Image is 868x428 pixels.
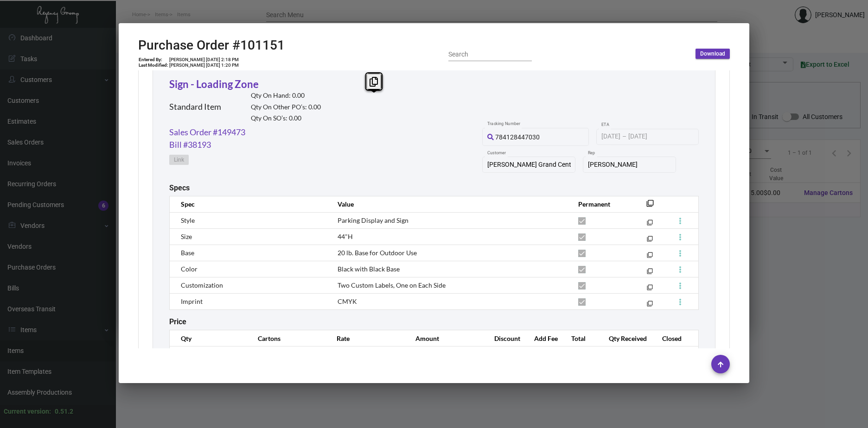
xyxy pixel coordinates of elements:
[696,49,730,59] button: Download
[338,297,357,305] span: CMYK
[628,133,673,140] input: End date
[181,249,194,257] span: Base
[485,330,525,346] th: Discount
[647,302,653,308] mat-icon: filter_none
[170,330,249,346] th: Qty
[181,281,223,289] span: Customization
[251,114,321,122] h2: Qty On SO’s: 0.00
[647,270,653,276] mat-icon: filter_none
[55,407,73,416] div: 0.51.2
[562,330,599,346] th: Total
[174,156,184,164] span: Link
[338,249,417,257] span: 20 lb. Base for Outdoor Use
[622,133,626,140] span: –
[525,330,562,346] th: Add Fee
[338,265,400,273] span: Black with Black Base
[249,330,327,346] th: Cartons
[251,103,321,111] h2: Qty On Other PO’s: 0.00
[653,330,698,346] th: Closed
[169,102,221,112] h2: Standard Item
[647,221,653,227] mat-icon: filter_none
[169,138,211,151] a: Bill #38193
[647,286,653,292] mat-icon: filter_none
[406,330,485,346] th: Amount
[169,126,245,138] a: Sales Order #149473
[328,196,569,212] th: Value
[169,317,186,326] h2: Price
[569,196,632,212] th: Permanent
[138,63,169,68] td: Last Modified:
[338,281,446,289] span: Two Custom Labels, One on Each Side
[327,330,406,346] th: Rate
[169,57,239,63] td: [PERSON_NAME] [DATE] 2:18 PM
[647,254,653,260] mat-icon: filter_none
[138,57,169,63] td: Entered By:
[4,407,51,416] div: Current version:
[600,330,653,346] th: Qty Received
[338,233,353,240] span: 44"H
[495,133,540,141] span: 784128447030
[181,265,198,273] span: Color
[700,50,725,58] span: Download
[181,216,195,224] span: Style
[181,297,203,305] span: Imprint
[138,38,285,53] h2: Purchase Order #101151
[601,133,620,140] input: Start date
[169,78,259,90] a: Sign - Loading Zone
[169,183,190,192] h2: Specs
[338,216,408,224] span: Parking Display and Sign
[647,238,653,244] mat-icon: filter_none
[169,155,189,165] button: Link
[169,63,239,68] td: [PERSON_NAME] [DATE] 1:20 PM
[181,233,192,240] span: Size
[170,196,328,212] th: Spec
[251,92,321,100] h2: Qty On Hand: 0.00
[370,77,378,87] i: Copy
[646,202,654,210] mat-icon: filter_none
